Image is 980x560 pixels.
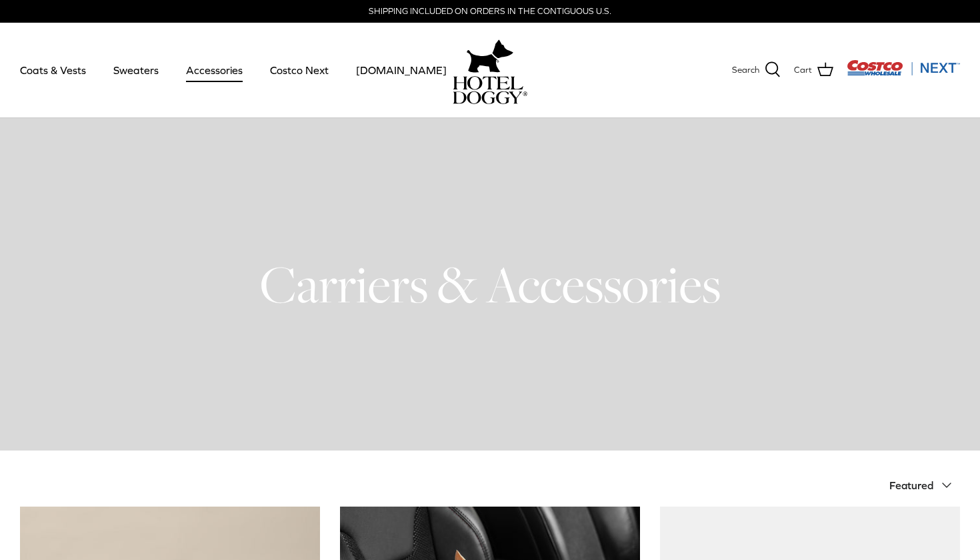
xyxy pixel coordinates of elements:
[258,47,341,93] a: Costco Next
[794,63,812,77] span: Cart
[8,47,98,93] a: Coats & Vests
[732,63,759,77] span: Search
[794,61,833,79] a: Cart
[467,36,513,76] img: hoteldoggy.com
[847,59,960,76] img: Costco Next
[453,76,527,104] img: hoteldoggycom
[847,68,960,78] a: Visit Costco Next
[889,479,933,491] span: Featured
[101,47,171,93] a: Sweaters
[344,47,459,93] a: [DOMAIN_NAME]
[453,36,527,104] a: hoteldoggy.com hoteldoggycom
[20,252,960,317] h1: Carriers & Accessories
[889,471,960,500] button: Featured
[732,61,781,79] a: Search
[174,47,255,93] a: Accessories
